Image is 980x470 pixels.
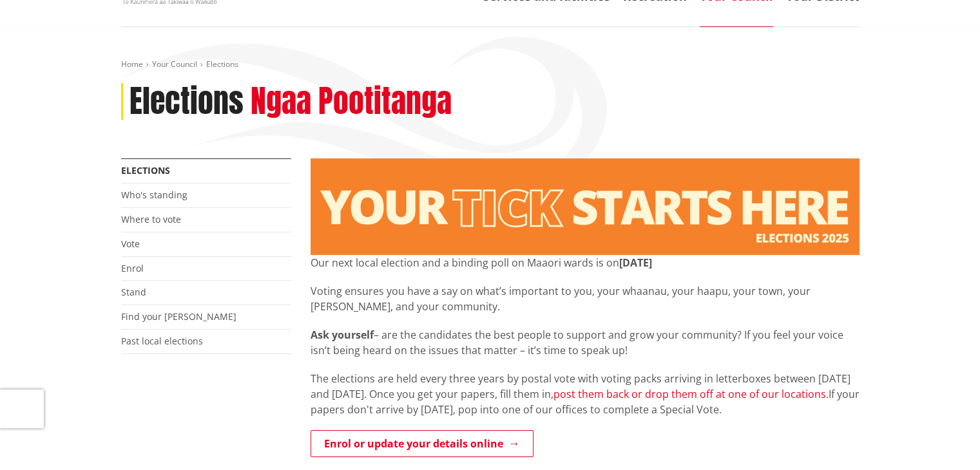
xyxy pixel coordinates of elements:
h2: Ngaa Pootitanga [251,83,452,120]
a: Past local elections [121,335,203,347]
strong: Ask yourself [311,328,374,342]
p: Voting ensures you have a say on what’s important to you, your whaanau, your haapu, your town, yo... [311,283,860,314]
nav: breadcrumb [121,59,860,70]
p: The elections are held every three years by postal vote with voting packs arriving in letterboxes... [311,371,860,417]
a: Vote [121,238,140,250]
span: Elections [206,59,238,70]
p: Our next local election and a binding poll on Maaori wards is on [311,255,860,270]
a: Enrol or update your details online [311,430,533,457]
strong: [DATE] [619,256,652,270]
a: Who's standing [121,189,187,201]
a: Elections [121,164,170,176]
p: – are the candidates the best people to support and grow your community? If you feel your voice i... [311,327,860,358]
h1: Elections [130,83,244,120]
a: Your Council [152,59,197,70]
a: Find your [PERSON_NAME] [121,310,236,323]
a: Where to vote [121,213,181,225]
iframe: Messenger Launcher [921,416,967,462]
a: Enrol [121,262,144,274]
a: Stand [121,286,146,298]
img: Elections - Website banner [311,158,860,255]
a: Home [121,59,143,70]
a: post them back or drop them off at one of our locations. [553,387,829,401]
